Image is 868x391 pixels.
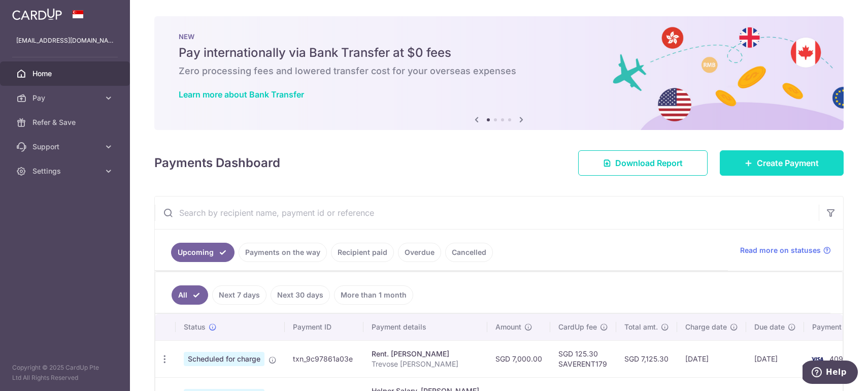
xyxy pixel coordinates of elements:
span: Pay [32,93,99,103]
span: Amount [495,322,521,332]
span: Status [184,322,206,332]
th: Payment ID [285,314,363,340]
a: Learn more about Bank Transfer [179,89,304,100]
iframe: Opens a widget where you can find more information [803,361,858,386]
a: All [172,285,208,305]
span: Scheduled for charge [184,352,264,366]
h4: Payments Dashboard [154,154,280,172]
h6: Zero processing fees and lowered transfer cost for your overseas expenses [179,65,819,77]
p: Trevose [PERSON_NAME] [372,359,479,369]
span: Home [32,69,99,79]
img: Bank Card [807,353,827,365]
td: [DATE] [677,340,746,377]
th: Payment details [363,314,487,340]
div: Rent. [PERSON_NAME] [372,349,479,359]
span: Refer & Save [32,117,99,127]
span: CardUp fee [558,322,597,332]
p: NEW [179,32,819,41]
span: 4092 [829,354,848,363]
span: Settings [32,166,99,176]
p: [EMAIL_ADDRESS][DOMAIN_NAME] [16,36,114,46]
a: Create Payment [720,150,844,176]
input: Search by recipient name, payment id or reference [155,197,819,229]
span: Read more on statuses [740,245,821,255]
span: Total amt. [624,322,658,332]
span: Due date [754,322,785,332]
span: Support [32,142,99,152]
td: SGD 7,125.30 [616,340,677,377]
img: CardUp [12,8,62,20]
a: Overdue [398,243,441,262]
a: Next 7 days [212,285,266,305]
a: Payments on the way [239,243,327,262]
h5: Pay internationally via Bank Transfer at $0 fees [179,45,819,61]
a: Cancelled [445,243,493,262]
a: Download Report [578,150,708,176]
a: Recipient paid [331,243,394,262]
span: Charge date [685,322,727,332]
span: Create Payment [757,157,819,169]
td: txn_9c97861a03e [285,340,363,377]
img: Bank transfer banner [154,16,844,130]
span: Download Report [615,157,683,169]
td: SGD 125.30 SAVERENT179 [550,340,616,377]
a: More than 1 month [334,285,413,305]
td: [DATE] [746,340,804,377]
td: SGD 7,000.00 [487,340,550,377]
a: Upcoming [171,243,235,262]
a: Read more on statuses [740,245,831,255]
a: Next 30 days [271,285,330,305]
